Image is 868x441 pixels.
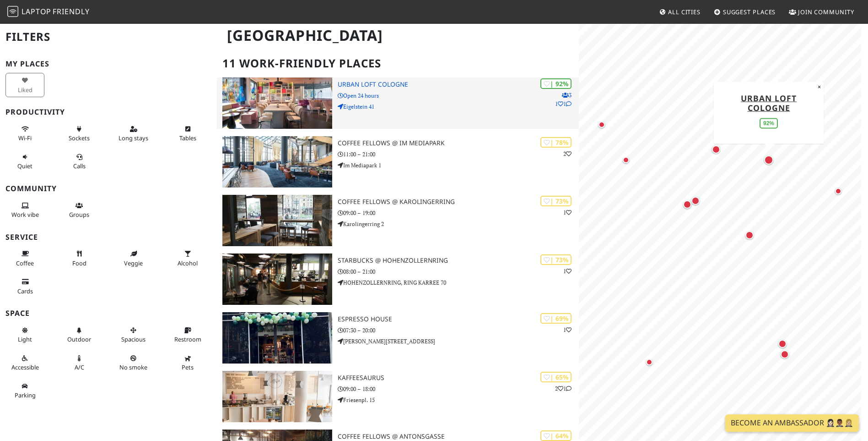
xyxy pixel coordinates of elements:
[5,108,211,116] h3: Productivity
[18,335,32,343] span: Natural light
[5,60,211,68] h3: My Places
[540,372,571,382] div: | 65%
[338,150,579,159] p: 11:00 – 21:00
[338,278,579,287] p: HOHENZOLLERNRING, RING KARREE 70
[121,335,146,343] span: Spacious
[5,246,44,270] button: Coffee
[220,23,577,48] h1: [GEOGRAPHIC_DATA]
[119,134,148,142] span: Long stays
[710,4,780,20] a: Suggest Places
[53,6,89,17] span: Friendly
[620,154,631,165] div: Map marker
[338,385,579,393] p: 09:00 – 18:00
[779,348,791,360] div: Map marker
[217,136,578,187] a: Coffee Fellows @ Im Mediapark | 78% 2 Coffee Fellows @ Im Mediapark 11:00 – 21:00 Im Mediapark 1
[540,196,571,206] div: | 73%
[60,149,99,174] button: Calls
[124,259,143,267] span: Veggie
[5,149,44,174] button: Quiet
[5,309,211,318] h3: Space
[744,229,755,241] div: Map marker
[762,154,775,166] div: Map marker
[563,325,571,334] p: 1
[338,220,579,228] p: Karolingerring 2
[723,8,776,16] span: Suggest Places
[338,315,579,323] h3: Espresso House
[338,374,579,382] h3: Kaffeesaurus
[22,6,51,17] span: Laptop
[5,233,211,242] h3: Service
[338,91,579,100] p: Open 24 hours
[681,198,693,210] div: Map marker
[75,363,84,371] span: Air conditioned
[338,267,579,276] p: 08:00 – 21:00
[815,82,824,92] button: Close popup
[168,121,207,146] button: Tables
[60,351,99,375] button: A/C
[741,92,797,113] a: URBAN LOFT Cologne
[168,351,207,375] button: Pets
[222,254,332,305] img: Starbucks @ Hohenzollernring
[222,371,332,422] img: Kaffeesaurus
[222,50,573,77] h2: 11 Work-Friendly Places
[17,287,33,295] span: Credit cards
[174,335,201,343] span: Restroom
[217,195,578,246] a: Coffee Fellows @ Karolingerring | 73% 1 Coffee Fellows @ Karolingerring 09:00 – 19:00 Karolingerr...
[540,313,571,324] div: | 69%
[540,137,571,148] div: | 78%
[222,195,332,246] img: Coffee Fellows @ Karolingerring
[338,433,579,441] h3: Coffee Fellows @ Antonsgasse
[7,4,90,20] a: LaptopFriendly LaptopFriendly
[67,335,91,343] span: Outdoor area
[710,143,722,155] div: Map marker
[5,323,44,347] button: Light
[16,259,34,267] span: Coffee
[5,121,44,146] button: Wi-Fi
[11,210,39,219] span: People working
[555,384,571,393] p: 2 1
[17,162,32,170] span: Quiet
[5,23,211,51] h2: Filters
[668,8,701,16] span: All Cities
[114,351,153,375] button: No smoke
[5,184,211,193] h3: Community
[60,246,99,270] button: Food
[540,430,571,441] div: | 64%
[217,312,578,364] a: Espresso House | 69% 1 Espresso House 07:30 – 20:00 [PERSON_NAME][STREET_ADDRESS]
[15,391,36,399] span: Parking
[217,77,578,129] a: URBAN LOFT Cologne | 92% 311 URBAN LOFT Cologne Open 24 hours Eigelstein 41
[563,267,571,276] p: 1
[338,396,579,404] p: Friesenpl. 15
[222,136,332,187] img: Coffee Fellows @ Im Mediapark
[338,257,579,265] h3: Starbucks @ Hohenzollernring
[596,119,607,130] div: Map marker
[168,323,207,347] button: Restroom
[540,254,571,265] div: | 73%
[178,259,198,267] span: Alcohol
[338,198,579,206] h3: Coffee Fellows @ Karolingerring
[72,259,86,267] span: Food
[776,338,788,350] div: Map marker
[555,91,571,108] p: 3 1 1
[338,102,579,111] p: Eigelstein 41
[5,379,44,403] button: Parking
[60,198,99,222] button: Groups
[222,77,332,129] img: URBAN LOFT Cologne
[690,195,701,207] div: Map marker
[5,351,44,375] button: Accessible
[563,149,571,158] p: 2
[338,161,579,170] p: Im Mediapark 1
[338,139,579,147] h3: Coffee Fellows @ Im Mediapark
[540,78,571,89] div: | 92%
[338,326,579,335] p: 07:30 – 20:00
[69,210,89,219] span: Group tables
[179,134,196,142] span: Work-friendly tables
[655,4,704,20] a: All Cities
[7,6,18,17] img: LaptopFriendly
[114,121,153,146] button: Long stays
[798,8,854,16] span: Join Community
[563,208,571,217] p: 1
[18,134,32,142] span: Stable Wi-Fi
[168,246,207,270] button: Alcohol
[5,198,44,222] button: Work vibe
